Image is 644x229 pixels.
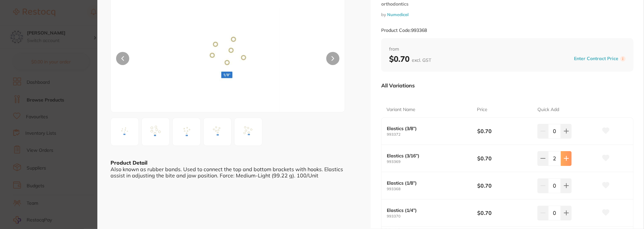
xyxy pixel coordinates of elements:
[477,182,532,189] b: $0.70
[236,120,260,144] img: NjItanBn
[144,120,167,144] img: OWYtanBn
[537,106,559,113] p: Quick Add
[387,160,477,164] small: 993369
[620,56,626,61] label: i
[206,120,229,144] img: NTYtanBn
[387,153,468,158] b: Elastics (3/16”)
[412,57,431,63] span: excl. GST
[111,159,147,166] b: Product Detail
[158,8,298,112] img: OTItanBn
[387,126,468,131] b: Elastics (3/8”)
[387,208,468,213] b: Elastics (1/4”)
[387,12,409,17] a: Numedical
[387,180,468,186] b: Elastics (1/8”)
[381,82,415,89] p: All Variations
[387,132,477,137] small: 993372
[386,106,415,113] p: Variant Name
[477,106,488,113] p: Price
[113,120,136,144] img: OTItanBn
[381,12,633,17] small: by
[175,120,198,144] img: N2MtanBn
[572,56,620,62] button: Enter Contract Price
[111,166,358,178] div: Also known as rubber bands. Used to connect the top and bottom brackets with hooks. Elastics assi...
[387,187,477,191] small: 993368
[477,209,532,217] b: $0.70
[389,54,431,64] b: $0.70
[477,155,532,162] b: $0.70
[381,1,633,7] small: orthodontics
[477,127,532,135] b: $0.70
[389,46,626,53] span: from
[387,214,477,218] small: 993370
[381,28,427,33] small: Product Code: 993368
